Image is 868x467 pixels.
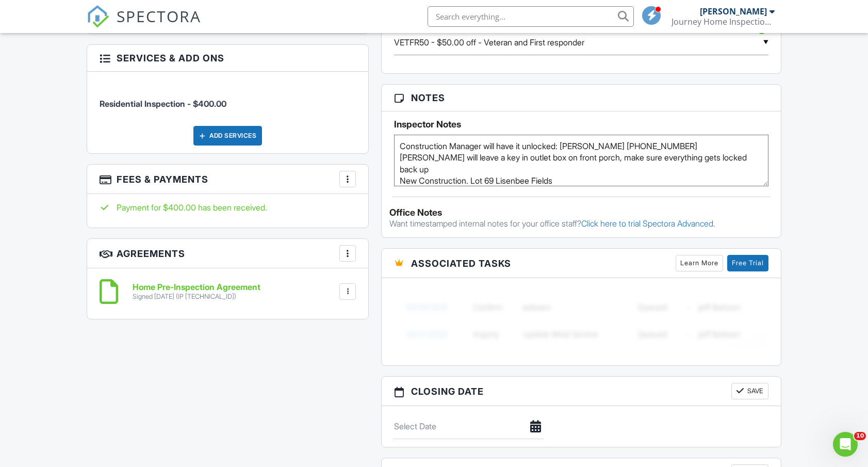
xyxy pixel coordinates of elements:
[389,207,773,218] div: Office Notes
[394,414,543,439] input: Select Date
[411,256,511,270] span: Associated Tasks
[676,255,723,271] a: Learn More
[117,5,201,27] span: SPECTORA
[833,432,858,457] iframe: Intercom live chat
[87,239,368,268] h3: Agreements
[100,79,356,118] li: Service: Residential Inspection
[394,119,768,130] h5: Inspector Notes
[389,218,773,229] p: Want timestamped internal notes for your office staff?
[133,283,260,292] h6: Home Pre-Inspection Agreement
[411,384,484,398] span: Closing date
[87,165,368,194] h3: Fees & Payments
[672,17,775,27] div: Journey Home Inspection Services
[581,218,715,229] a: Click here to trial Spectora Advanced.
[394,135,768,186] textarea: Construction Manager will have it unlocked: [PERSON_NAME] [PHONE_NUMBER] [PERSON_NAME] will leave...
[394,286,768,355] img: blurred-tasks-251b60f19c3f713f9215ee2a18cbf2105fc2d72fcd585247cf5e9ec0c957c1dd.png
[87,5,109,28] img: The Best Home Inspection Software - Spectora
[87,45,368,72] h3: Services & Add ons
[727,255,768,271] a: Free Trial
[700,6,767,17] div: [PERSON_NAME]
[731,383,768,399] button: Save
[382,85,780,111] h3: Notes
[100,99,226,109] span: Residential Inspection - $400.00
[133,293,260,301] div: Signed [DATE] (IP [TECHNICAL_ID])
[133,283,260,301] a: Home Pre-Inspection Agreement Signed [DATE] (IP [TECHNICAL_ID])
[193,126,262,146] div: Add Services
[854,432,866,440] span: 10
[100,202,356,213] div: Payment for $400.00 has been received.
[428,6,634,27] input: Search everything...
[87,14,201,36] a: SPECTORA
